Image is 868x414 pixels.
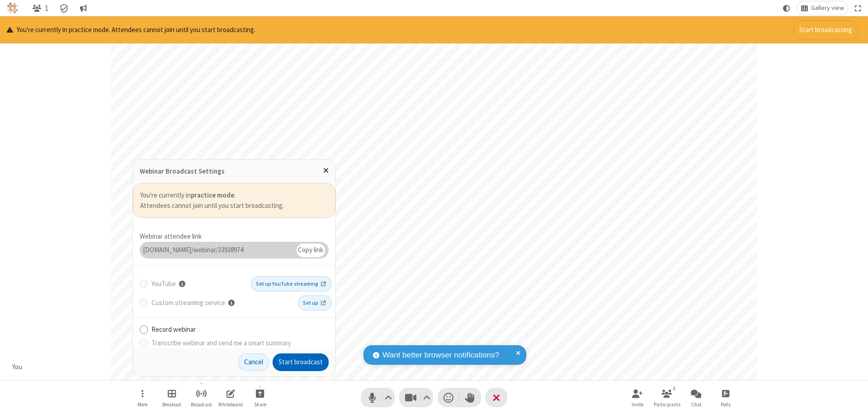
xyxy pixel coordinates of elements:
span: Breakout [162,402,181,407]
span: Gallery view [811,5,844,12]
button: Conversation [76,1,90,15]
button: Fullscreen [851,1,865,15]
button: Broadcast [188,385,215,410]
button: Open poll [712,385,739,410]
div: Webinar attendee link [140,231,329,242]
span: Participants [654,402,680,407]
span: More [137,402,147,407]
button: Send a reaction [438,388,459,407]
div: Copy link [297,244,325,257]
button: Start broadcast [273,353,329,372]
a: Set up [298,295,332,310]
span: Whiteboard [218,402,243,407]
button: Invite participants (⌘+Shift+I) [624,385,651,410]
label: Webinar Broadcast Settings [140,167,225,175]
label: Transcribe webinar and send me a smart summary [151,338,329,348]
button: Start broadcasting [793,20,858,39]
button: Change layout [797,1,848,15]
a: Set up YouTube streaming [251,276,332,292]
span: Invite [632,402,643,407]
button: Cancel [238,353,269,372]
button: Audio settings [382,388,395,407]
div: Meeting details Encryption enabled [56,1,73,15]
button: Live stream to YouTube must be set up before your meeting. For instructions on how to set it up, ... [176,277,187,291]
label: Custom streaming service [151,296,295,310]
button: Open menu [129,385,156,410]
button: Start sharing [246,385,274,410]
div: You [9,362,26,372]
button: Manage Breakout Rooms [158,385,185,410]
button: Live stream to a custom RTMP server must be set up before your meeting. [225,296,236,310]
label: Attendees cannot join until you start broadcasting. [140,201,328,211]
label: You're currently in . [140,190,328,201]
button: Open participant list [28,1,52,15]
span: Chat [691,402,702,407]
button: Video setting [421,388,433,407]
button: Using system theme [779,1,794,15]
div: [DOMAIN_NAME]/webinar/33938974 [140,242,297,259]
span: 1 [45,4,48,13]
span: Share [254,402,266,407]
span: Polls [721,402,731,407]
button: Close popover [316,160,335,182]
button: Stop video (⌘+Shift+V) [399,388,433,407]
div: 1 [670,384,678,392]
b: practice mode [191,191,234,199]
p: You're currently in practice mode. Attendees cannot join until you start broadcasting. [7,25,255,35]
button: Mute (⌘+Shift+A) [361,388,395,407]
label: Record webinar [151,325,329,335]
button: Raise hand [459,388,481,407]
span: Broadcast [191,402,212,407]
button: Open shared whiteboard [217,385,244,410]
button: End or leave meeting [486,388,507,407]
button: Open chat [683,385,710,410]
img: QA Selenium DO NOT DELETE OR CHANGE [7,3,18,14]
button: Open participant list [653,385,680,410]
label: YouTube [151,277,248,291]
span: Want better browser notifications? [382,349,499,361]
